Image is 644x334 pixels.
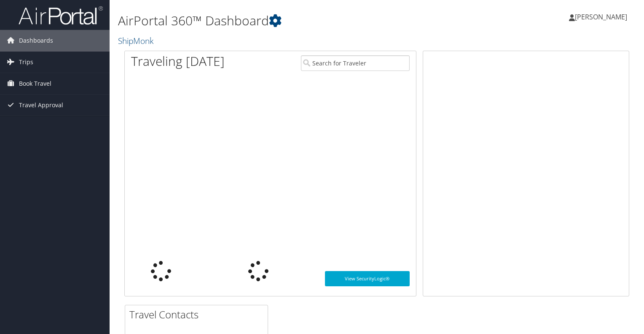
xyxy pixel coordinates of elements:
[19,30,53,51] span: Dashboards
[569,4,636,30] a: [PERSON_NAME]
[325,271,409,286] a: View SecurityLogic®
[129,307,268,322] h2: Travel Contacts
[19,73,51,94] span: Book Travel
[575,12,627,22] span: [PERSON_NAME]
[118,35,156,46] a: ShipMonk
[19,95,63,116] span: Travel Approval
[131,52,225,70] h1: Traveling [DATE]
[118,12,463,30] h1: AirPortal 360™ Dashboard
[19,5,103,25] img: airportal-logo.png
[301,55,410,71] input: Search for Traveler
[19,52,33,73] span: Trips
